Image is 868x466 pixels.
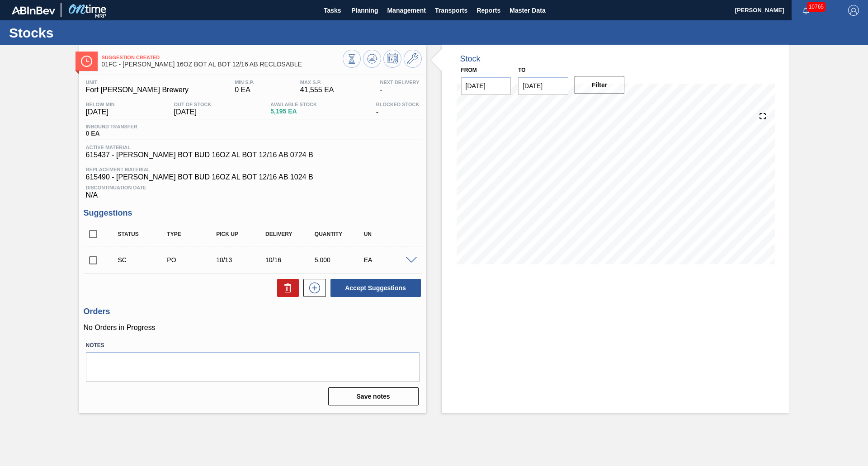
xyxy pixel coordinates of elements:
div: Quantity [312,231,367,237]
div: - [374,102,422,116]
span: Fort [PERSON_NAME] Brewery [86,86,189,94]
button: Go to Master Data / General [404,50,422,68]
label: From [461,67,477,73]
label: to [518,67,525,73]
div: Accept Suggestions [326,278,422,298]
div: Suggestion Created [116,256,170,264]
div: New suggestion [299,279,326,297]
button: Accept Suggestions [330,279,421,297]
span: Available Stock [270,102,317,107]
span: 0 EA [235,86,254,94]
span: 5,195 EA [270,108,317,115]
div: Pick up [214,231,269,237]
span: Transports [435,5,467,16]
span: Tasks [322,5,342,16]
div: 10/16/2025 [263,256,318,264]
span: 10765 [807,2,826,12]
div: - [377,80,421,94]
div: Type [165,231,219,237]
img: Logout [848,5,859,16]
div: 10/13/2025 [214,256,269,264]
span: Unit [86,80,189,85]
button: Save notes [328,387,419,405]
p: No Orders in Progress [84,324,422,332]
span: Replacement Material [86,167,420,172]
div: 5,000 [312,256,367,264]
span: Suggestion Created [102,55,343,60]
span: MAX S.P. [300,80,334,85]
span: Next Delivery [380,80,419,85]
div: Delete Suggestions [273,279,299,297]
button: Update Chart [363,50,381,68]
button: Filter [575,76,625,94]
div: UN [362,231,416,237]
div: Delivery [263,231,318,237]
div: N/A [84,181,422,199]
span: 0 EA [86,130,137,137]
button: Notifications [792,4,821,17]
span: 01FC - CARR BUD 16OZ BOT AL BOT 12/16 AB RECLOSABLE [102,61,343,68]
span: Master Data [509,5,545,16]
span: 615437 - [PERSON_NAME] BOT BUD 16OZ AL BOT 12/16 AB 0724 B [86,151,313,159]
span: Out Of Stock [174,102,212,107]
div: Stock [460,54,481,64]
input: mm/dd/yyyy [461,77,511,95]
button: Schedule Inventory [383,50,401,68]
span: Discontinuation Date [86,185,420,190]
span: 41,555 EA [300,86,334,94]
h3: Orders [84,307,422,316]
span: [DATE] [86,108,115,116]
span: Active Material [86,145,313,150]
span: Reports [476,5,500,16]
button: Stocks Overview [343,50,361,68]
img: Ícone [81,56,92,67]
h3: Suggestions [84,208,422,218]
img: TNhmsLtSVTkK8tSr43FrP2fwEKptu5GPRR3wAAAABJRU5ErkJggg== [12,6,55,14]
span: [DATE] [174,108,212,116]
span: 615490 - [PERSON_NAME] BOT BUD 16OZ AL BOT 12/16 AB 1024 B [86,173,420,181]
span: Below Min [86,102,115,107]
div: Purchase order [165,256,219,264]
span: MIN S.P. [235,80,254,85]
span: Inbound Transfer [86,124,137,129]
h1: Stocks [9,28,170,38]
div: Status [116,231,170,237]
span: Management [387,5,426,16]
span: Blocked Stock [376,102,420,107]
label: Notes [86,339,420,352]
input: mm/dd/yyyy [518,77,568,95]
div: EA [362,256,416,264]
span: Planning [351,5,378,16]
